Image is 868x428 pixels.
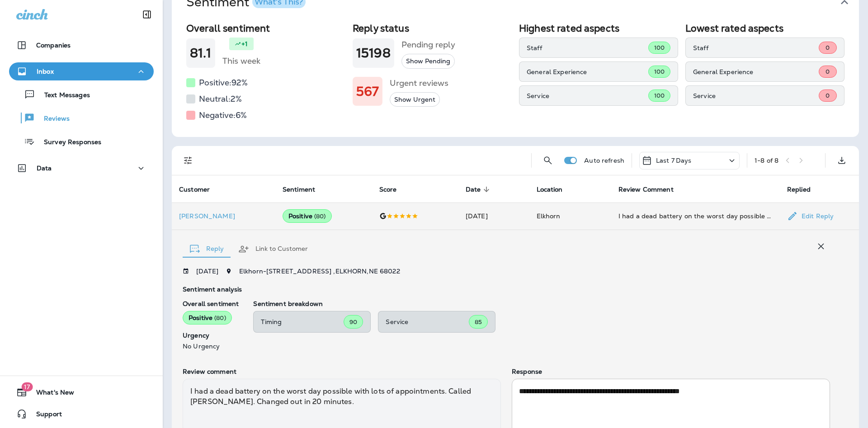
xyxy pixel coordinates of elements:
span: Customer [179,186,210,193]
span: ( 80 ) [314,212,326,220]
button: Data [9,159,154,177]
p: Auto refresh [584,157,624,164]
span: 0 [826,68,830,75]
h1: 567 [356,84,379,99]
button: Reply [183,233,231,265]
p: Data [37,165,52,172]
button: Survey Responses [9,132,154,151]
p: [DATE] [196,268,218,275]
span: 0 [826,92,830,99]
span: 0 [826,44,830,52]
span: 90 [349,318,357,326]
h5: Neutral: 2 % [199,92,242,106]
span: Date [466,186,481,193]
button: 17What's New [9,383,154,401]
p: Service [693,92,819,99]
p: Urgency [183,332,239,339]
p: Staff [527,44,648,52]
button: Filters [179,151,197,169]
span: 85 [475,318,482,326]
h5: Positive: 92 % [199,75,248,90]
span: ( 80 ) [214,314,226,322]
span: Review Comment [618,186,674,193]
p: Last 7 Days [656,157,692,164]
p: General Experience [693,68,819,75]
h5: Pending reply [401,38,455,52]
div: Positive [183,311,232,325]
button: Collapse Sidebar [134,5,160,24]
h5: Urgent reviews [390,76,448,90]
h2: Reply status [353,23,512,34]
h2: Lowest rated aspects [685,23,844,34]
span: Customer [179,185,222,193]
span: Location [537,186,563,193]
div: I had a dead battery on the worst day possible with lots of appointments. Called Jensen’s. Change... [618,212,773,221]
span: Elkhorn - [STREET_ADDRESS] , ELKHORN , NE 68022 [239,267,400,275]
p: Review comment [183,368,501,375]
span: Elkhorn [537,212,561,220]
span: Sentiment [283,185,327,193]
span: 100 [654,68,665,75]
button: Show Pending [401,54,455,69]
p: +1 [241,39,248,48]
button: Text Messages [9,85,154,104]
span: Score [379,186,397,193]
p: Staff [693,44,819,52]
button: Search Reviews [539,151,557,169]
span: Score [379,185,409,193]
div: 1 - 8 of 8 [755,157,778,164]
p: Overall sentiment [183,300,239,307]
p: Sentiment analysis [183,286,830,293]
p: Sentiment breakdown [253,300,830,307]
h5: Negative: 6 % [199,108,247,122]
h5: This week [222,54,260,68]
button: Support [9,405,154,423]
span: 100 [654,92,665,99]
p: No Urgency [183,343,239,350]
span: 100 [654,44,665,52]
p: Edit Reply [798,212,834,220]
h1: 81.1 [190,46,212,61]
button: Companies [9,36,154,54]
span: Replied [787,186,811,193]
p: [PERSON_NAME] [179,212,268,220]
p: Reviews [35,115,70,123]
h2: Overall sentiment [186,23,345,34]
h2: Highest rated aspects [519,23,678,34]
h1: 15198 [356,46,391,61]
span: Review Comment [618,185,685,193]
span: 17 [21,382,33,391]
p: Response [512,368,830,375]
p: Service [386,318,469,325]
p: Service [527,92,648,99]
span: Date [466,185,493,193]
td: [DATE] [458,202,529,230]
div: Positive [283,209,332,223]
button: Export as CSV [833,151,851,169]
button: Inbox [9,62,154,80]
p: Timing [261,318,344,325]
button: Link to Customer [231,233,315,265]
p: Survey Responses [35,138,101,147]
span: What's New [27,389,74,400]
p: Companies [36,42,71,49]
div: Click to view Customer Drawer [179,212,268,220]
p: Inbox [37,68,54,75]
div: SentimentWhat's This? [172,19,859,137]
span: Replied [787,185,822,193]
span: Sentiment [283,186,315,193]
p: General Experience [527,68,648,75]
button: Reviews [9,108,154,127]
span: Location [537,185,575,193]
button: Show Urgent [390,92,440,107]
p: Text Messages [35,91,90,100]
span: Support [27,410,62,421]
